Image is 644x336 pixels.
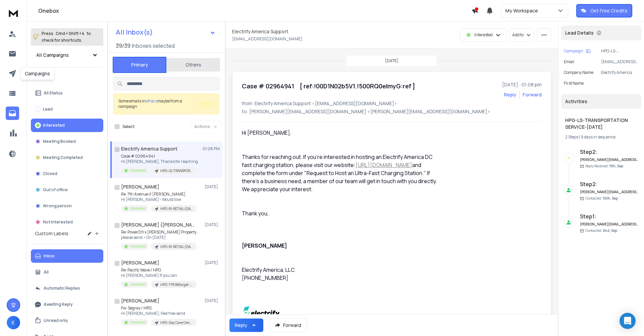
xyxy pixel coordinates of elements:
span: 2 Steps [565,134,578,140]
button: Others [166,57,220,72]
h1: Electrify America Support [121,145,177,152]
h1: HPG-LS-TRANSPORTATION SERVICE-[DATE] [565,117,637,130]
img: logo [7,7,20,19]
button: All [31,265,103,279]
div: Activities [561,94,641,109]
button: K [7,316,20,329]
p: [DATE] [205,184,220,190]
p: Hi [PERSON_NAME], Thanks for reaching [121,159,198,164]
p: Interested [43,123,65,128]
img: email EA logo [242,306,279,323]
button: Get Free Credits [576,4,632,17]
p: [EMAIL_ADDRESS][DOMAIN_NAME] [232,36,302,42]
button: Unread only [31,314,103,327]
p: to: [PERSON_NAME][EMAIL_ADDRESS][DOMAIN_NAME] <[PERSON_NAME][EMAIL_ADDRESS][DOMAIN_NAME]> [242,108,542,115]
button: Lead [31,102,103,116]
button: Automatic Replies [31,282,103,295]
p: HPG-LS-TRANSPORTATION SERVICE-[DATE] [160,168,193,173]
h6: Step 1 : [580,212,639,220]
span: 9 days in sequence [581,134,615,140]
p: [DATE] [205,260,220,265]
h6: [PERSON_NAME][EMAIL_ADDRESS][DOMAIN_NAME] [580,222,639,227]
span: Review [198,100,214,107]
p: Inbox [44,253,55,259]
button: Reply [504,91,517,98]
div: | [565,134,637,140]
p: Wrong person [43,203,72,209]
button: Wrong person [31,199,103,213]
p: Interested [130,244,146,249]
a: [URL][DOMAIN_NAME] [356,161,412,169]
p: Reply Received [585,164,623,169]
button: Out of office [31,183,103,197]
p: HPG-TPS ReTarget-[DATE] [160,282,193,287]
span: 39 / 39 [116,42,130,50]
p: My Workspace [505,7,541,14]
p: Contacted [585,196,618,201]
p: Automatic Replies [44,286,80,291]
p: Hi [PERSON_NAME] If you can [121,273,197,278]
p: [DATE] : 01:08 pm [502,81,542,88]
p: Lead [43,107,53,112]
p: Company Name [564,70,593,75]
p: Fw: Segray / HPG [121,305,197,311]
h1: All Inbox(s) [116,29,153,36]
strong: [PERSON_NAME] [242,242,287,249]
h3: Custom Labels [35,230,68,237]
p: Interested [130,282,146,287]
p: Hi [PERSON_NAME] - Would love [121,197,197,202]
button: Closed [31,167,103,180]
button: Not Interested [31,215,103,229]
button: Campaign [564,48,591,54]
p: Meeting Completed [43,155,83,160]
p: Unread only [44,318,68,323]
p: Press to check for shortcuts. [42,30,91,44]
button: All Inbox(s) [110,26,221,39]
p: HPG-RI-RETAIL-[DATE] [160,206,193,211]
p: please send > On [DATE] [121,235,197,240]
p: Re: Pacific Wave / HPG [121,267,197,273]
button: Interested [31,119,103,132]
p: Email [564,59,574,65]
p: Closed [43,171,57,176]
button: All Campaigns [31,48,103,62]
p: Case # 02964941 [121,154,198,159]
span: others [146,98,157,104]
div: Open Intercom Messenger [620,313,636,329]
button: Meeting Booked [31,135,103,148]
p: [EMAIL_ADDRESS][DOMAIN_NAME] [601,59,639,65]
p: Re: 7th Avenue // [PERSON_NAME] [121,192,197,197]
button: Primary [113,57,166,73]
p: [DATE] [205,298,220,303]
p: Add to [512,32,524,38]
p: First Name [564,81,584,86]
p: Get Free Credits [590,7,628,14]
p: [DATE] [205,222,220,227]
p: Meeting Booked [43,139,76,144]
h6: Step 2 : [580,180,639,188]
h1: [PERSON_NAME] [121,297,159,304]
h1: All Campaigns [36,52,69,58]
p: Not Interested [43,219,73,225]
div: Reply [235,322,247,329]
span: 11th, Sep [609,164,623,168]
span: 10th, Sep [603,196,618,201]
p: HPG-LS-TRANSPORTATION SERVICE-[DATE] [601,48,639,54]
span: Cmd + Shift + k [55,30,85,37]
button: Meeting Completed [31,151,103,164]
p: Lead Details [565,30,594,36]
h1: Case # 02964941 [ ref:!00D1N02b5V1.!500RQ0elmyG:ref ] [242,81,415,91]
p: from: Electrify America Support <[EMAIL_ADDRESS][DOMAIN_NAME]> [242,100,542,107]
p: Campaign [564,48,583,54]
p: Interested [130,168,146,173]
p: All Status [44,90,63,96]
p: Hi [PERSON_NAME], Feel free send [121,311,197,316]
h1: Electrify America Support [232,28,288,35]
h3: Inboxes selected [132,42,175,50]
p: Out of office [43,187,68,193]
p: Electrify America [601,70,639,75]
p: 01:08 PM [203,146,220,152]
h1: [PERSON_NAME] [121,183,159,190]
